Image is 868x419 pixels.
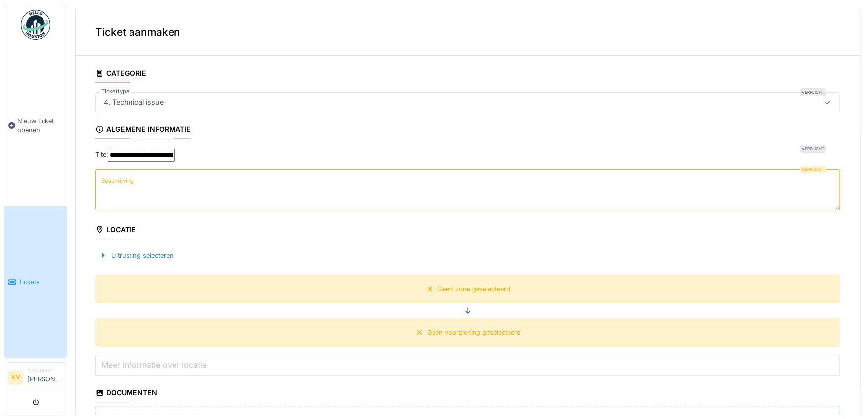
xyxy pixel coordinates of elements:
div: Documenten [95,385,157,402]
div: Geen voorziening geselecteerd [427,328,521,337]
div: Verplicht [800,145,826,153]
label: Meer informatie over locatie [99,359,209,371]
a: Nieuw ticket openen [4,45,67,206]
span: Tickets [18,277,63,287]
span: Nieuw ticket openen [17,116,63,135]
div: 4. Technical issue [100,97,168,108]
div: Geen zone geselecteerd [437,284,510,293]
li: KV [8,370,23,385]
li: [PERSON_NAME] [27,367,63,388]
div: Aanvrager [27,367,63,374]
div: Locatie [95,222,136,239]
a: KV Aanvrager[PERSON_NAME] [8,367,63,390]
div: Ticket aanmaken [76,8,860,56]
div: Verplicht [800,88,826,96]
label: Tickettype [99,87,131,96]
div: Verplicht [800,166,826,173]
div: Categorie [95,66,146,83]
div: Algemene informatie [95,122,191,139]
img: Badge_color-CXgf-gQk.svg [21,10,50,40]
label: Titel [95,150,108,159]
label: Beschrijving [99,175,136,187]
div: Uitrusting selecteren [95,249,177,262]
a: Tickets [4,206,67,358]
